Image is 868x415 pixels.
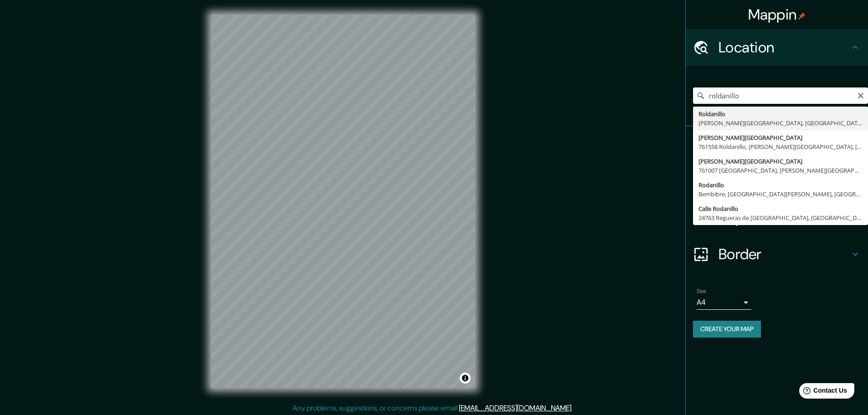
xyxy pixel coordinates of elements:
div: Border [686,236,868,272]
h4: Location [719,38,850,56]
button: Clear [857,91,864,99]
div: A4 [697,295,751,310]
h4: Mappin [748,5,806,24]
label: Size [697,287,706,295]
div: Roldanillo [699,109,863,118]
input: Pick your city or area [693,87,868,104]
h4: Border [719,245,850,263]
div: Bembibre, [GEOGRAPHIC_DATA][PERSON_NAME], [GEOGRAPHIC_DATA] [699,190,863,199]
a: [EMAIL_ADDRESS][DOMAIN_NAME] [459,403,571,413]
div: . [574,403,576,414]
div: 24763 Regueras de [GEOGRAPHIC_DATA], [GEOGRAPHIC_DATA][PERSON_NAME], [GEOGRAPHIC_DATA] [699,213,863,222]
img: pin-icon.png [798,12,806,20]
div: [PERSON_NAME][GEOGRAPHIC_DATA] [699,157,863,166]
div: Rodanillo [699,180,863,190]
div: [PERSON_NAME][GEOGRAPHIC_DATA], [GEOGRAPHIC_DATA] [699,118,863,128]
div: Location [686,29,868,66]
div: Layout [686,200,868,236]
div: Pins [686,127,868,163]
button: Create your map [693,321,761,338]
h4: Layout [719,209,850,227]
p: Any problems, suggestions, or concerns please email . [293,403,573,414]
button: Toggle attribution [460,373,471,384]
iframe: Help widget launcher [787,379,858,405]
div: Calle Rodanillo [699,204,863,213]
div: Style [686,163,868,200]
div: . [573,403,574,414]
div: 761558 Roldanillo, [PERSON_NAME][GEOGRAPHIC_DATA], [GEOGRAPHIC_DATA] [699,142,863,151]
div: [PERSON_NAME][GEOGRAPHIC_DATA] [699,133,863,142]
div: 761007 [GEOGRAPHIC_DATA], [PERSON_NAME][GEOGRAPHIC_DATA], [GEOGRAPHIC_DATA] [699,166,863,175]
canvas: Map [211,15,475,388]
